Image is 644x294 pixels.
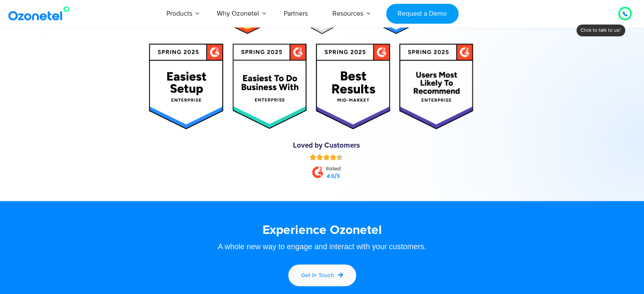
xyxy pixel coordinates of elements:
h3: Experience Ozonetel [66,222,578,239]
a: Loved by Customers [293,142,360,149]
div: Rated 4.5 out of 5 [310,154,343,160]
a: Get in touch [287,263,357,287]
div: A whole new way to engage and interact with your customers. [66,243,578,250]
span: Get in touch [301,272,334,279]
a: Request a Demo [386,4,459,24]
